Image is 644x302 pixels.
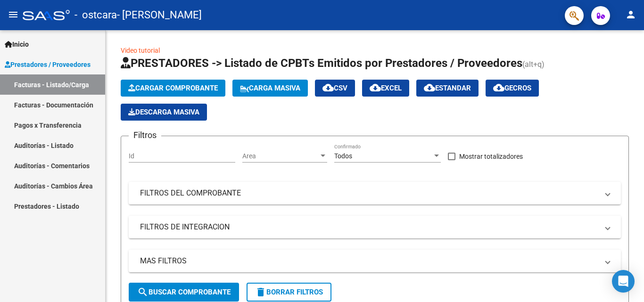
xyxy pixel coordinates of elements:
[255,286,266,298] mat-icon: delete
[121,80,225,97] button: Cargar Comprobante
[493,82,504,93] mat-icon: cloud_download
[128,84,218,92] span: Cargar Comprobante
[129,283,239,302] button: Buscar Comprobante
[137,286,149,298] mat-icon: search
[121,104,207,121] app-download-masive: Descarga masiva de comprobantes (adjuntos)
[121,57,522,70] span: PRESTADORES -> Listado de CPBTs Emitidos por Prestadores / Proveedores
[486,80,539,97] button: Gecros
[74,5,117,25] span: - ostcara
[362,80,409,97] button: EXCEL
[416,80,479,97] button: Estandar
[625,9,636,20] mat-icon: person
[247,283,331,302] button: Borrar Filtros
[424,84,471,92] span: Estandar
[129,129,161,142] h3: Filtros
[459,151,523,162] span: Mostrar totalizadores
[522,60,545,69] span: (alt+q)
[255,288,323,296] span: Borrar Filtros
[117,5,202,25] span: - [PERSON_NAME]
[140,256,598,266] mat-panel-title: MAS FILTROS
[5,39,29,49] span: Inicio
[129,250,621,272] mat-expansion-panel-header: MAS FILTROS
[370,84,402,92] span: EXCEL
[137,288,231,296] span: Buscar Comprobante
[322,84,347,92] span: CSV
[424,82,435,93] mat-icon: cloud_download
[334,152,352,160] span: Todos
[5,59,91,70] span: Prestadores / Proveedores
[121,104,207,121] button: Descarga Masiva
[315,80,355,97] button: CSV
[121,47,160,54] a: Video tutorial
[8,9,19,20] mat-icon: menu
[370,82,381,93] mat-icon: cloud_download
[129,216,621,238] mat-expansion-panel-header: FILTROS DE INTEGRACION
[128,108,199,116] span: Descarga Masiva
[612,270,635,293] div: Open Intercom Messenger
[240,84,300,92] span: Carga Masiva
[140,222,598,232] mat-panel-title: FILTROS DE INTEGRACION
[129,182,621,204] mat-expansion-panel-header: FILTROS DEL COMPROBANTE
[242,152,319,160] span: Area
[493,84,531,92] span: Gecros
[232,80,308,97] button: Carga Masiva
[140,188,598,198] mat-panel-title: FILTROS DEL COMPROBANTE
[322,82,334,93] mat-icon: cloud_download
